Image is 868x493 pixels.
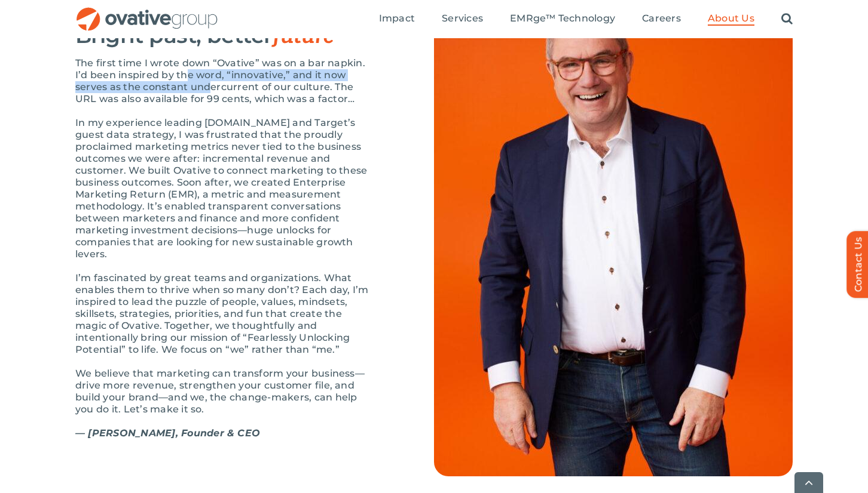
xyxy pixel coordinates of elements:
[75,427,260,439] strong: — [PERSON_NAME], Founder & CEO
[75,368,374,415] p: We believe that marketing can transform your business—drive more revenue, strengthen your custome...
[75,117,374,260] p: In my experience leading [DOMAIN_NAME] and Target’s guest data strategy, I was frustrated that th...
[75,6,219,17] a: OG_Full_horizontal_RGB
[75,272,374,356] p: I’m fascinated by great teams and organizations. What enables them to thrive when so many don’t? ...
[510,13,615,26] a: EMRge™ Technology
[510,13,615,24] span: EMRge™ Technology
[75,57,374,105] p: The first time I wrote down “Ovative” was on a bar napkin. I’d been inspired by the word, “innova...
[379,13,415,24] span: Impact
[442,13,483,24] span: Services
[781,13,793,26] a: Search
[708,13,754,26] a: About Us
[708,13,754,24] span: About Us
[442,13,483,26] a: Services
[642,13,681,24] span: Careers
[642,13,681,26] a: Careers
[379,13,415,26] a: Impact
